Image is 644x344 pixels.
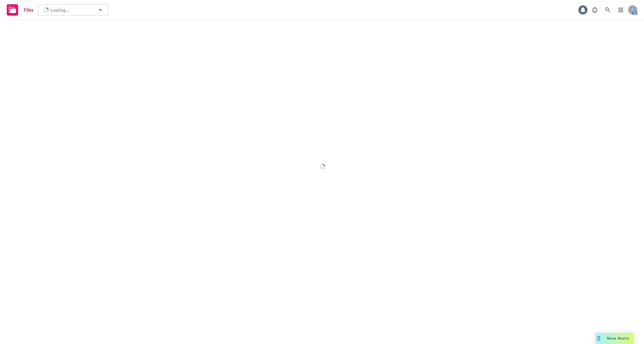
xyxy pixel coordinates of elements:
[602,4,613,16] a: Search
[595,333,602,344] div: Drag to move
[615,4,626,16] a: Switch app
[607,336,629,341] span: Nova Assist
[51,7,69,13] span: Loading...
[24,8,33,12] span: Files
[38,4,109,16] button: Loading...
[5,2,36,18] a: Files
[595,333,634,344] button: Nova Assist
[589,4,600,16] a: Report a Bug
